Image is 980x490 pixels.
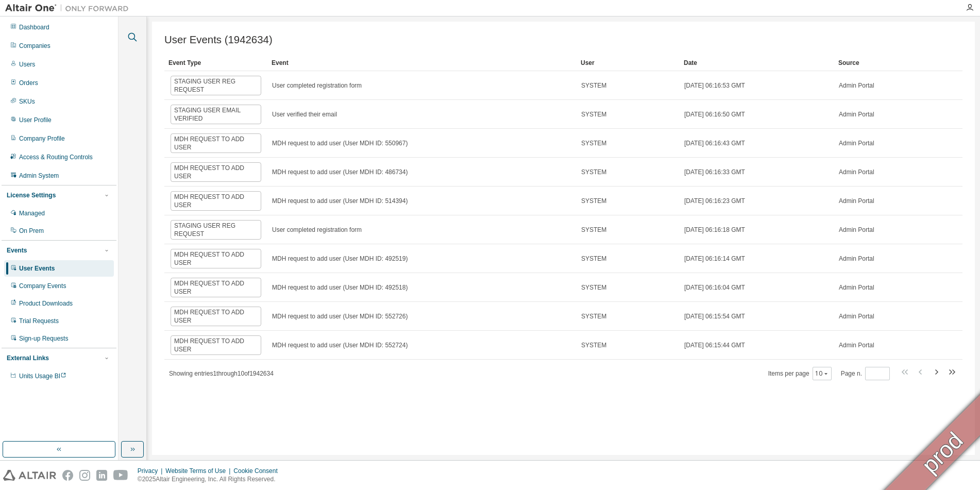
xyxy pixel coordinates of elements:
span: Admin Portal [839,283,874,292]
span: MDH request to add user (User MDH ID: 492519) [272,255,408,262]
span: MDH request to add user (User MDH ID: 552724) [272,342,408,349]
div: Events [7,246,27,255]
span: Items per page [768,367,832,380]
span: User Events (1942634) [164,34,273,46]
span: [DATE] 06:16:04 GMT [684,283,745,292]
span: [DATE] 06:16:50 GMT [684,110,745,119]
span: [DATE] 06:16:43 GMT [684,139,745,147]
img: linkedin.svg [96,470,107,481]
span: SYSTEM [581,312,606,320]
span: Admin Portal [839,168,874,176]
div: Sign-up Requests [19,334,68,343]
span: [DATE] 06:15:54 GMT [684,312,745,320]
img: facebook.svg [62,470,73,481]
img: Altair One [5,3,134,13]
div: Source [838,55,917,71]
div: Company Profile [19,134,65,143]
span: [DATE] 06:16:53 GMT [684,81,745,90]
span: Showing entries 1 through 10 of 1942634 [169,370,274,377]
span: MDH request to add user (User MDH ID: 492518) [272,284,408,291]
div: On Prem [19,227,44,235]
span: MDH REQUEST TO ADD USER [171,278,261,297]
div: Admin System [19,172,59,180]
span: SYSTEM [581,139,606,147]
span: Admin Portal [839,255,874,263]
span: MDH request to add user (User MDH ID: 486734) [272,168,408,176]
div: Access & Routing Controls [19,153,93,161]
span: MDH REQUEST TO ADD USER [171,191,261,211]
div: Company Events [19,282,66,290]
span: Admin Portal [839,226,874,234]
span: SYSTEM [581,110,606,119]
span: STAGING USER REG REQUEST [171,220,261,240]
span: MDH REQUEST TO ADD USER [171,249,261,268]
span: SYSTEM [581,197,606,205]
span: User completed registration form [272,82,362,89]
span: SYSTEM [581,168,606,176]
span: Page n. [841,367,890,380]
img: youtube.svg [113,470,128,481]
img: altair_logo.svg [3,470,56,481]
div: Orders [19,79,38,87]
span: SYSTEM [581,283,606,292]
span: MDH request to add user (User MDH ID: 552726) [272,313,408,320]
span: User verified their email [272,111,337,118]
div: Date [684,55,830,71]
div: User [581,55,675,71]
span: Admin Portal [839,341,874,349]
span: MDH request to add user (User MDH ID: 514394) [272,197,408,205]
span: STAGING USER REG REQUEST [171,76,261,95]
span: Admin Portal [839,81,874,90]
span: SYSTEM [581,341,606,349]
div: Managed [19,209,45,217]
div: User Events [19,264,55,273]
div: External Links [7,354,49,362]
span: [DATE] 06:15:44 GMT [684,341,745,349]
span: Admin Portal [839,312,874,320]
span: Admin Portal [839,139,874,147]
span: [DATE] 06:16:33 GMT [684,168,745,176]
span: [DATE] 06:16:18 GMT [684,226,745,234]
span: MDH REQUEST TO ADD USER [171,162,261,182]
span: MDH REQUEST TO ADD USER [171,133,261,153]
p: © 2025 Altair Engineering, Inc. All Rights Reserved. [138,475,284,484]
span: MDH REQUEST TO ADD USER [171,335,261,355]
span: Admin Portal [839,197,874,205]
div: Users [19,60,35,69]
div: Product Downloads [19,299,73,308]
span: Admin Portal [839,110,874,119]
div: Trial Requests [19,317,59,325]
div: Event [272,55,572,71]
div: User Profile [19,116,52,124]
div: SKUs [19,97,35,106]
span: [DATE] 06:16:14 GMT [684,255,745,263]
button: 10 [815,369,829,378]
div: Companies [19,42,50,50]
div: Cookie Consent [233,467,283,475]
span: SYSTEM [581,81,606,90]
span: STAGING USER EMAIL VERIFIED [171,105,261,124]
span: MDH REQUEST TO ADD USER [171,307,261,326]
span: User completed registration form [272,226,362,233]
span: SYSTEM [581,255,606,263]
div: Dashboard [19,23,49,31]
div: Website Terms of Use [165,467,233,475]
div: Event Type [168,55,263,71]
span: MDH request to add user (User MDH ID: 550967) [272,140,408,147]
img: instagram.svg [79,470,90,481]
span: [DATE] 06:16:23 GMT [684,197,745,205]
span: SYSTEM [581,226,606,234]
span: Units Usage BI [19,373,66,380]
div: Privacy [138,467,165,475]
div: License Settings [7,191,56,199]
